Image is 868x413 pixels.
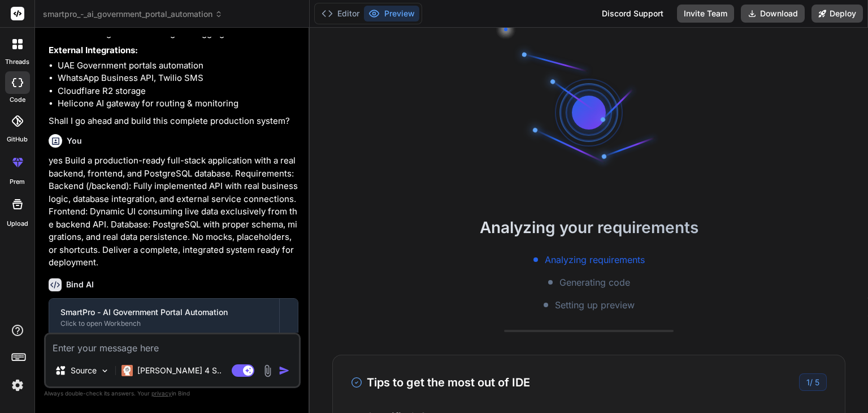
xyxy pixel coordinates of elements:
[71,365,97,376] p: Source
[545,253,645,266] span: Analyzing requirements
[7,219,28,229] label: Upload
[67,135,82,147] h6: You
[811,5,863,23] button: Deploy
[58,59,298,72] li: UAE Government portals automation
[43,8,223,20] span: smartpro_-_ai_government_portal_automation
[8,376,27,395] img: settings
[49,299,279,336] button: SmartPro - AI Government Portal AutomationClick to open Workbench
[49,154,298,269] p: yes Build a production-ready full-stack application with a real backend, frontend, and PostgreSQL...
[60,319,268,328] div: Click to open Workbench
[137,365,222,376] p: [PERSON_NAME] 4 S..
[279,365,290,376] img: icon
[151,390,172,397] span: privacy
[595,5,670,23] div: Discord Support
[261,364,274,377] img: attachment
[806,377,810,387] span: 1
[10,95,25,105] label: code
[677,5,734,23] button: Invite Team
[60,307,268,318] div: SmartPro - AI Government Portal Automation
[44,388,301,399] p: Always double-check its answers. Your in Bind
[815,377,819,387] span: 5
[10,177,25,187] label: prem
[49,45,138,55] strong: External Integrations:
[66,279,94,290] h6: Bind AI
[555,298,635,312] span: Setting up preview
[799,373,827,391] div: /
[317,6,364,21] button: Editor
[5,57,29,67] label: threads
[58,72,298,85] li: WhatsApp Business API, Twilio SMS
[364,6,419,21] button: Preview
[741,5,805,23] button: Download
[58,97,298,110] li: Helicone AI gateway for routing & monitoring
[559,276,630,289] span: Generating code
[351,374,530,391] h3: Tips to get the most out of IDE
[49,115,298,128] p: Shall I go ahead and build this complete production system?
[58,85,298,98] li: Cloudflare R2 storage
[121,365,133,376] img: Claude 4 Sonnet
[100,366,110,376] img: Pick Models
[7,135,28,144] label: GitHub
[310,216,868,239] h2: Analyzing your requirements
